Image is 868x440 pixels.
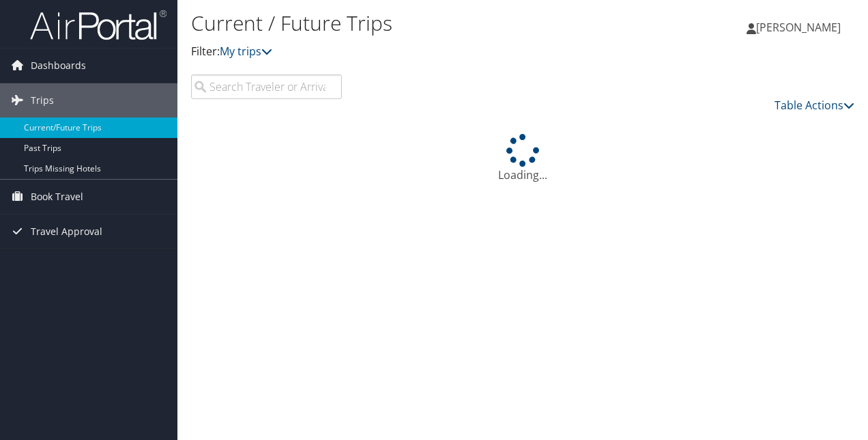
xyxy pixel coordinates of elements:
[220,44,272,59] a: My trips
[30,9,167,41] img: airportal-logo.png
[191,43,633,61] p: Filter:
[191,9,633,38] h1: Current / Future Trips
[191,134,854,183] div: Loading...
[31,83,54,118] span: Trips
[31,49,86,83] span: Dashboards
[775,98,854,113] a: Table Actions
[191,74,342,99] input: Search Traveler or Arrival City
[31,215,102,249] span: Travel Approval
[747,7,854,48] a: [PERSON_NAME]
[31,180,83,214] span: Book Travel
[756,20,841,35] span: [PERSON_NAME]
